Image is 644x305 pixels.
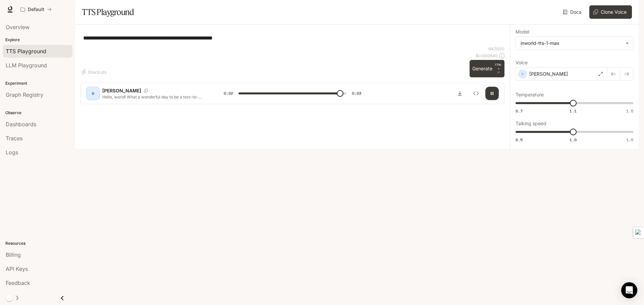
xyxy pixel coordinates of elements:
button: Copy Voice ID [141,89,151,93]
button: All workspaces [17,3,55,16]
p: [PERSON_NAME] [529,71,568,77]
span: 0:03 [352,90,361,97]
p: [PERSON_NAME] [102,87,141,94]
span: 1.0 [570,137,577,143]
p: Temperature [516,92,544,97]
p: ⏎ [495,63,502,75]
button: GenerateCTRL +⏎ [470,60,504,77]
div: D [88,88,98,99]
span: 0.5 [516,137,523,143]
span: 0.7 [516,108,523,114]
span: 0:02 [224,90,233,97]
p: Talking speed [516,121,546,126]
div: inworld-tts-1-max [516,37,633,50]
p: Hello, world! What a wonderful day to be a text-to-speech model! [102,94,208,100]
p: CTRL + [495,63,502,71]
a: Docs [561,5,584,19]
span: 1.1 [570,108,577,114]
button: Shortcuts [80,67,109,77]
p: Voice [516,60,528,65]
div: inworld-tts-1-max [521,40,622,47]
p: Default [28,7,44,12]
div: Open Intercom Messenger [621,282,637,298]
h1: TTS Playground [82,5,134,19]
p: $ 0.000640 [476,53,498,59]
button: Download audio [453,87,467,100]
p: Model [516,29,529,34]
span: 1.5 [626,108,633,114]
p: 64 / 1000 [488,46,504,52]
span: 1.5 [626,137,633,143]
button: Clone Voice [589,5,632,19]
button: Inspect [469,87,483,100]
